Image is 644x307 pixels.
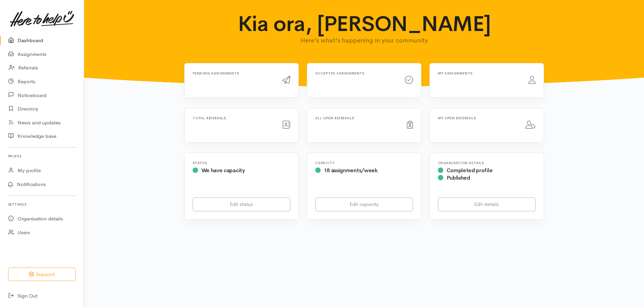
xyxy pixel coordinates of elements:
[201,167,245,174] span: We have capacity
[232,12,496,36] h1: Kia ora, [PERSON_NAME]
[193,116,274,120] h6: Total referrals
[193,71,274,75] h6: Pending assignments
[315,71,397,75] h6: Accepted assignments
[8,268,76,281] button: Support
[315,161,413,165] h6: Capacity
[447,167,493,174] span: Completed profile
[8,200,76,209] h6: Settings
[193,197,290,211] a: Edit status
[193,161,290,165] h6: Status
[232,36,496,45] p: Here's what's happening in your community
[315,116,399,120] h6: All open referrals
[8,152,76,161] h6: Profile
[438,71,520,75] h6: My assignments
[447,174,470,181] span: Published
[438,116,517,120] h6: My open referrals
[438,161,536,165] h6: Organisation Details
[438,197,536,211] a: Edit details
[324,167,378,174] span: 18 assignments/week
[315,197,413,211] a: Edit capacity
